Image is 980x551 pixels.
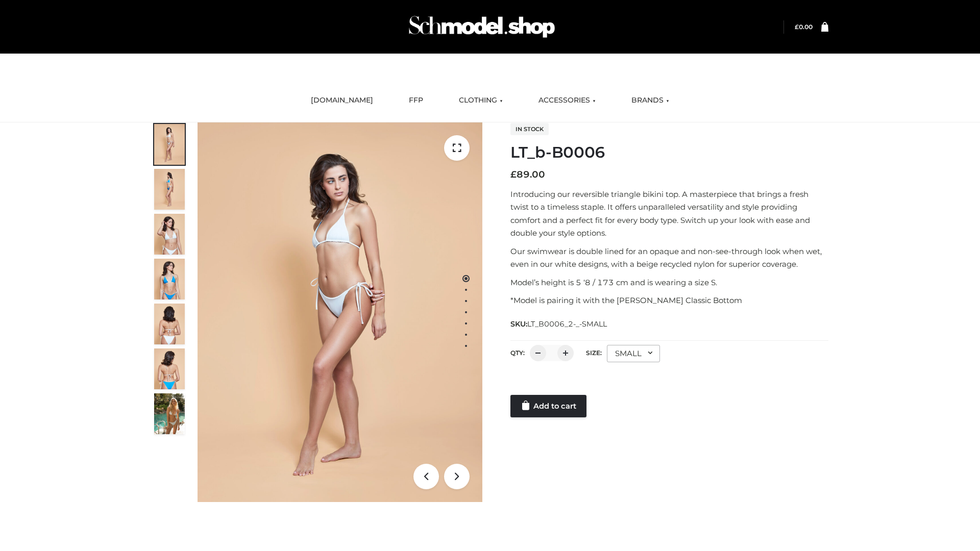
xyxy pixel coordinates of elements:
[154,259,185,299] img: ArielClassicBikiniTop_CloudNine_AzureSky_OW114ECO_4-scaled.jpg
[527,319,607,329] span: LT_B0006_2-_-SMALL
[451,89,510,112] a: CLOTHING
[154,304,185,344] img: ArielClassicBikiniTop_CloudNine_AzureSky_OW114ECO_7-scaled.jpg
[303,89,381,112] a: [DOMAIN_NAME]
[154,393,185,434] img: Arieltop_CloudNine_AzureSky2.jpg
[510,188,828,240] p: Introducing our reversible triangle bikini top. A masterpiece that brings a fresh twist to a time...
[154,124,185,165] img: ArielClassicBikiniTop_CloudNine_AzureSky_OW114ECO_1-scaled.jpg
[531,89,603,112] a: ACCESSORIES
[405,7,558,47] img: Schmodel Admin 964
[795,23,799,31] span: £
[510,349,525,357] label: QTY:
[586,349,602,357] label: Size:
[510,318,608,330] span: SKU:
[198,122,482,502] img: ArielClassicBikiniTop_CloudNine_AzureSky_OW114ECO_1
[154,214,185,255] img: ArielClassicBikiniTop_CloudNine_AzureSky_OW114ECO_3-scaled.jpg
[510,276,828,289] p: Model’s height is 5 ‘8 / 173 cm and is wearing a size S.
[510,294,828,307] p: *Model is pairing it with the [PERSON_NAME] Classic Bottom
[154,348,185,389] img: ArielClassicBikiniTop_CloudNine_AzureSky_OW114ECO_8-scaled.jpg
[510,245,828,271] p: Our swimwear is double lined for an opaque and non-see-through look when wet, even in our white d...
[510,143,828,162] h1: LT_b-B0006
[510,123,549,135] span: In stock
[401,89,431,112] a: FFP
[154,169,185,210] img: ArielClassicBikiniTop_CloudNine_AzureSky_OW114ECO_2-scaled.jpg
[624,89,677,112] a: BRANDS
[510,169,545,180] bdi: 89.00
[607,345,660,362] div: SMALL
[510,395,586,417] a: Add to cart
[795,23,813,31] a: £0.00
[795,23,813,31] bdi: 0.00
[510,169,517,180] span: £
